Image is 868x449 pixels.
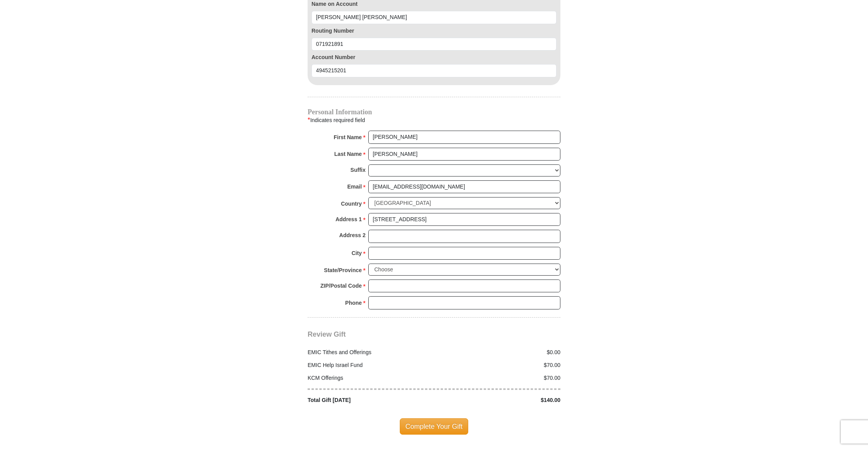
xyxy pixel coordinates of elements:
strong: First Name [334,132,362,143]
strong: Last Name [334,149,362,159]
div: EMIC Tithes and Offerings [304,348,434,356]
div: $0.00 [434,348,565,356]
div: Indicates required field [308,115,560,125]
div: KCM Offerings [304,374,434,382]
div: $140.00 [434,396,565,404]
strong: ZIP/Postal Code [320,280,362,291]
span: Complete Your Gift [400,418,469,435]
strong: Country [341,198,362,209]
strong: Email [347,181,362,192]
div: $70.00 [434,361,565,369]
strong: City [352,248,362,259]
strong: Address 1 [336,214,362,225]
div: $70.00 [434,374,565,382]
div: EMIC Help Israel Fund [304,361,434,369]
div: Total Gift [DATE] [304,396,434,404]
h4: Personal Information [308,109,560,115]
strong: Suffix [350,164,366,175]
label: Account Number [311,53,556,61]
span: Review Gift [308,330,346,338]
strong: Phone [345,297,362,308]
label: Routing Number [311,27,556,35]
strong: State/Province [324,265,362,276]
strong: Address 2 [339,230,366,241]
